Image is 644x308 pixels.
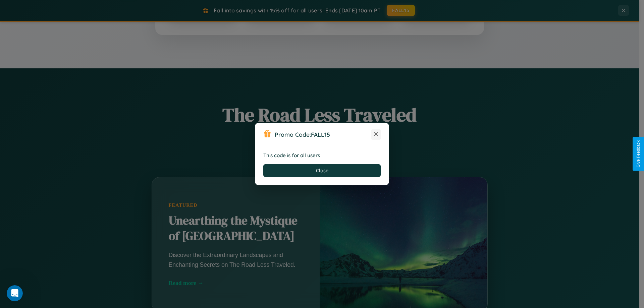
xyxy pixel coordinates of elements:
iframe: Intercom live chat [7,285,23,301]
button: Close [263,164,381,177]
b: FALL15 [311,131,330,138]
div: Give Feedback [636,140,641,168]
strong: This code is for all users [263,152,320,159]
h3: Promo Code: [275,131,371,138]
